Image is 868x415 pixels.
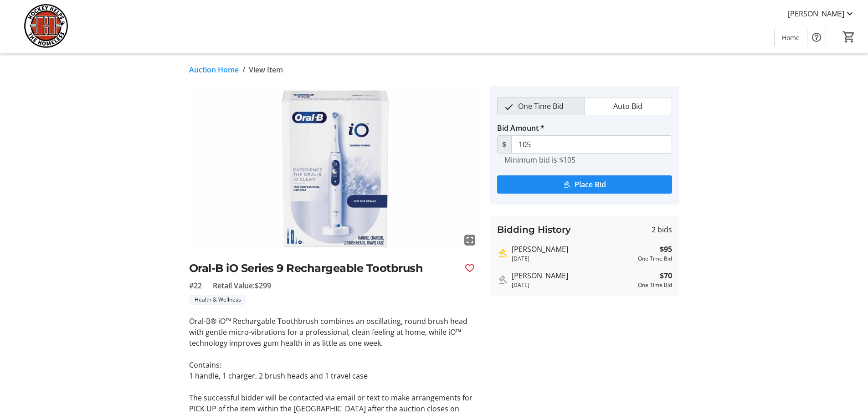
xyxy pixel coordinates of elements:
[464,235,475,246] mat-icon: fullscreen
[788,8,844,19] span: [PERSON_NAME]
[189,260,457,277] h2: Oral-B iO Series 9 Rechargeable Tootbrush
[660,244,672,255] strong: $95
[189,295,247,305] tr-label-badge: Health & Wellness
[189,370,479,381] p: 1 handle, 1 charger, 2 brush heads and 1 travel case
[189,86,479,249] img: Image
[512,244,634,255] div: [PERSON_NAME]
[249,64,283,75] span: View Item
[213,280,271,291] span: Retail Value: $299
[638,281,672,289] div: One Time Bid
[841,29,857,45] button: Cart
[807,28,826,46] button: Help
[575,179,606,190] span: Place Bid
[497,223,571,236] h3: Bidding History
[189,64,239,75] a: Auction Home
[638,255,672,263] div: One Time Bid
[513,97,569,115] span: One Time Bid
[497,135,512,154] span: $
[497,175,672,194] button: Place Bid
[189,280,202,291] span: #22
[189,359,479,370] p: Contains:
[660,270,672,281] strong: $70
[608,97,648,115] span: Auto Bid
[189,316,479,348] p: Oral-B® iO™ Rechargable Toothbrush combines an oscillating, round brush head with gentle micro-vi...
[242,64,245,75] span: /
[512,281,634,289] div: [DATE]
[497,123,544,133] label: Bid Amount *
[512,255,634,263] div: [DATE]
[775,29,807,46] a: Home
[461,259,479,277] button: Favourite
[497,248,508,259] mat-icon: Highest bid
[781,6,863,21] button: [PERSON_NAME]
[504,155,575,164] tr-hint: Minimum bid is $105
[782,33,800,42] span: Home
[5,4,87,49] img: Hockey Helps the Homeless's Logo
[512,270,634,281] div: [PERSON_NAME]
[497,274,508,285] mat-icon: Outbid
[652,224,672,235] span: 2 bids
